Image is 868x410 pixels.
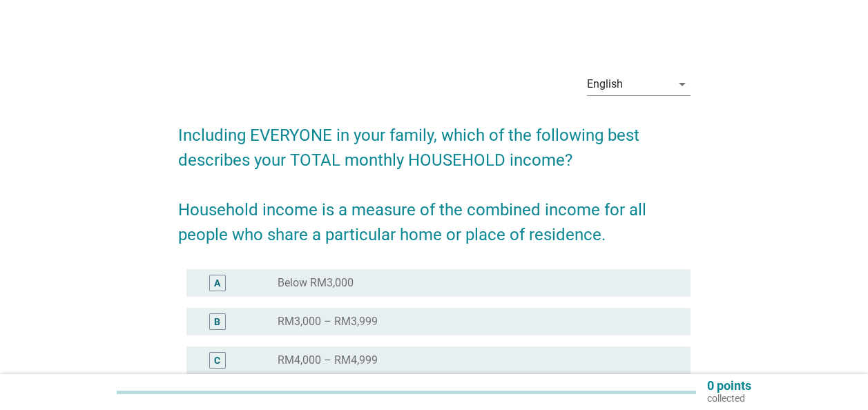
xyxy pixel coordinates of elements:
div: English [587,78,623,90]
label: RM4,000 – RM4,999 [278,353,378,367]
h2: Including EVERYONE in your family, which of the following best describes your TOTAL monthly HOUSE... [178,109,691,247]
p: collected [707,392,751,404]
div: C [214,353,220,368]
div: B [214,315,220,329]
label: Below RM3,000 [278,276,354,290]
div: A [214,276,220,291]
i: arrow_drop_down [674,76,691,92]
label: RM3,000 – RM3,999 [278,315,378,329]
p: 0 points [707,380,751,392]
